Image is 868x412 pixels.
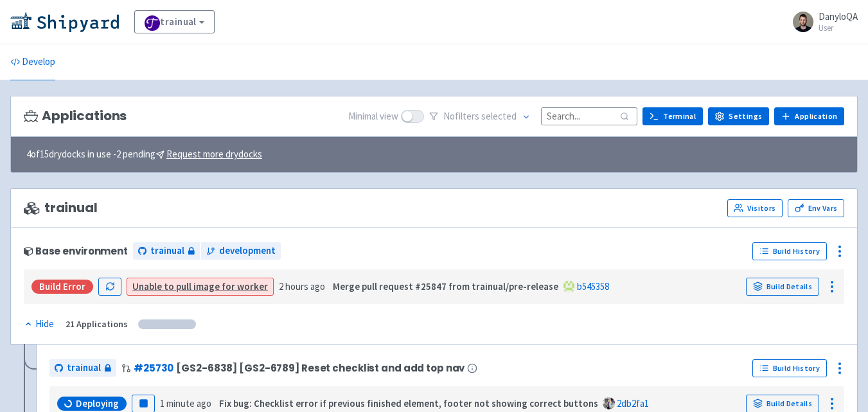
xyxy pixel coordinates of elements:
[150,244,184,258] span: trainual
[279,280,325,292] time: 2 hours ago
[481,110,517,122] span: selected
[746,278,819,296] a: Build Details
[31,280,93,294] div: Build Error
[134,10,215,33] a: trainual
[219,397,598,409] strong: Fix bug: Checklist error if previous finished element, footer not showing correct buttons
[176,363,465,373] span: [GS2-6838] [GS2-6789] Reset checklist and add top nav
[67,361,101,375] span: trainual
[134,361,173,375] a: #25730
[752,242,827,260] a: Build History
[24,109,127,123] h3: Applications
[160,397,211,409] time: 1 minute ago
[133,242,200,260] a: trainual
[24,201,98,215] span: trainual
[24,246,128,256] div: Base environment
[785,12,858,32] a: DanyloQA User
[10,44,55,80] a: Develop
[819,10,858,22] span: DanyloQA
[132,280,268,292] a: Unable to pull image for worker
[541,107,637,125] input: Search...
[24,317,54,332] div: Hide
[24,317,55,332] button: Hide
[348,109,398,124] span: Minimal view
[166,148,262,160] u: Request more drydocks
[788,199,844,217] a: Env Vars
[219,244,276,258] span: development
[76,397,119,410] span: Deploying
[577,280,609,292] a: b545358
[708,107,769,125] a: Settings
[66,317,128,332] div: 21 Applications
[333,280,558,292] strong: Merge pull request #25847 from trainual/pre-release
[819,24,858,32] small: User
[10,12,119,32] img: Shipyard logo
[26,147,262,162] span: 4 of 15 drydocks in use - 2 pending
[752,359,827,377] a: Build History
[201,242,281,260] a: development
[774,107,844,125] a: Application
[443,109,517,124] span: No filter s
[617,397,649,409] a: 2db2fa1
[49,359,116,377] a: trainual
[727,199,783,217] a: Visitors
[642,107,703,125] a: Terminal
